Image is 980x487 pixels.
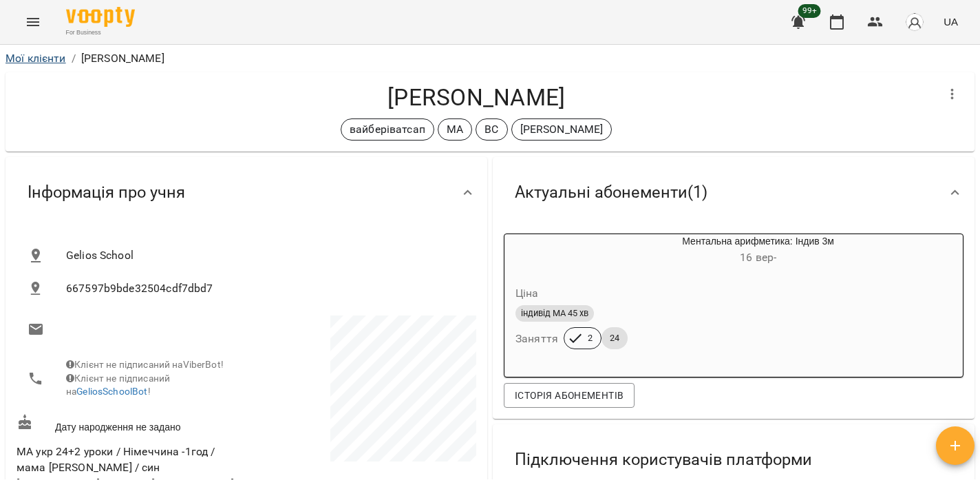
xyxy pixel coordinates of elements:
span: Інформація про учня [28,182,185,203]
button: Menu [17,6,50,39]
p: ВС [484,121,498,138]
span: UA [944,14,958,29]
button: UA [938,9,963,34]
div: вайберіватсап [341,118,434,141]
span: Клієнт не підписаний на ViberBot! [66,359,224,370]
div: МА [438,118,472,141]
span: 667597b9bde32504cdf7dbd7 [66,280,465,297]
nav: breadcrumb [6,50,974,67]
span: індивід МА 45 хв [515,307,594,320]
h6: Ціна [515,284,539,303]
a: Мої клієнти [6,52,66,65]
div: Ментальна арифметика: Індив 3м [504,234,571,267]
span: For Business [66,28,135,37]
span: 16 вер - [740,251,776,264]
span: 24 [601,332,628,344]
div: Ментальна арифметика: Індив 3м [571,234,946,267]
li: / [72,50,76,67]
span: 99+ [798,4,821,18]
span: Актуальні абонементи ( 1 ) [515,182,707,203]
div: ВС [476,118,507,141]
p: [PERSON_NAME] [81,50,164,67]
div: Дату народження не задано [14,411,246,437]
div: Актуальні абонементи(1) [493,157,974,228]
button: Історія абонементів [504,383,635,408]
div: [PERSON_NAME] [511,118,612,141]
img: Voopty Logo [66,7,135,27]
a: GeliosSchoolBot [76,386,147,397]
span: Клієнт не підписаний на ! [66,373,170,397]
span: Gelios School [66,247,465,264]
p: [PERSON_NAME] [520,121,604,138]
p: МА [447,121,463,138]
button: Ментальна арифметика: Індив 3м16 вер- Цінаіндивід МА 45 хвЗаняття224 [504,234,946,366]
h6: Заняття [515,329,558,349]
img: avatar_s.png [905,12,924,32]
span: Історія абонементів [515,387,624,404]
span: Підключення користувачів платформи [515,449,812,470]
span: 2 [579,332,601,344]
div: Інформація про учня [6,157,487,228]
h4: [PERSON_NAME] [17,83,936,112]
p: вайберіватсап [350,121,425,138]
